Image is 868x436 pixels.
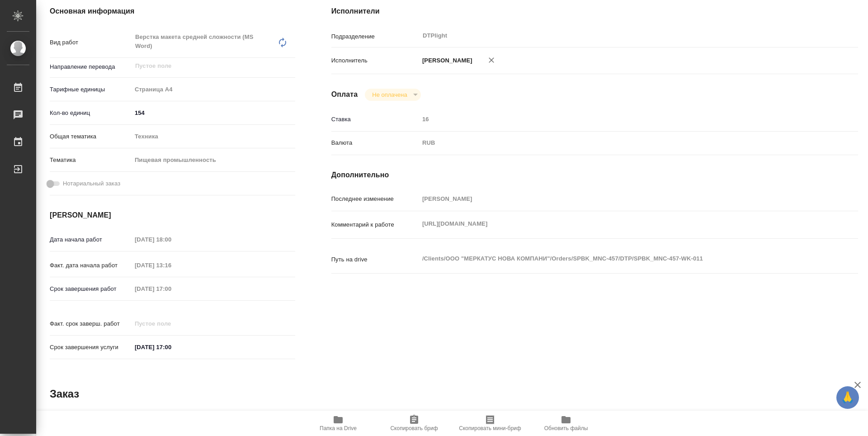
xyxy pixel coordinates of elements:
p: Исполнитель [331,56,419,65]
p: Вид работ [50,38,132,47]
span: Скопировать бриф [390,425,438,431]
button: Обновить файлы [528,411,604,436]
p: Путь на drive [331,255,419,264]
span: Скопировать мини-бриф [459,425,521,431]
input: Пустое поле [419,192,814,205]
h4: Оплата [331,89,358,100]
h4: Дополнительно [331,170,858,180]
button: Удалить исполнителя [481,50,501,70]
div: Техника [132,129,295,144]
input: Пустое поле [132,233,211,246]
p: Подразделение [331,32,419,41]
p: Факт. срок заверш. работ [50,319,132,328]
div: Пищевая промышленность [132,152,295,168]
input: Пустое поле [132,282,211,295]
p: Тарифные единицы [50,85,132,94]
input: ✎ Введи что-нибудь [132,106,295,119]
div: Не оплачена [365,89,420,101]
p: Комментарий к работе [331,220,419,229]
div: RUB [419,135,814,151]
textarea: [URL][DOMAIN_NAME] [419,216,814,232]
span: 🙏 [840,388,855,407]
span: Нотариальный заказ [63,179,120,188]
h4: [PERSON_NAME] [50,210,295,221]
button: Скопировать мини-бриф [452,411,528,436]
h4: Основная информация [50,6,295,17]
div: Страница А4 [132,82,295,97]
p: Тематика [50,156,132,165]
input: Пустое поле [419,113,814,126]
span: Обновить файлы [544,425,588,431]
p: Срок завершения услуги [50,343,132,352]
p: Валюта [331,138,419,147]
input: Пустое поле [132,317,211,330]
span: Папка на Drive [320,425,357,431]
p: Ставка [331,115,419,124]
p: Кол-во единиц [50,109,132,118]
p: Направление перевода [50,62,132,71]
button: Папка на Drive [300,411,376,436]
h2: Заказ [50,387,79,401]
p: [PERSON_NAME] [419,56,472,65]
input: Пустое поле [134,61,274,71]
p: Общая тематика [50,132,132,141]
input: Пустое поле [132,259,211,272]
p: Последнее изменение [331,194,419,204]
h4: Исполнители [331,6,858,17]
p: Срок завершения работ [50,284,132,294]
button: 🙏 [836,386,859,409]
p: Факт. дата начала работ [50,261,132,270]
button: Скопировать бриф [376,411,452,436]
p: Дата начала работ [50,235,132,244]
button: Не оплачена [369,91,410,99]
textarea: /Clients/ООО "МЕРКАТУС НОВА КОМПАНИ"/Orders/SPBK_MNC-457/DTP/SPBK_MNC-457-WK-011 [419,251,814,266]
input: ✎ Введи что-нибудь [132,341,211,354]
